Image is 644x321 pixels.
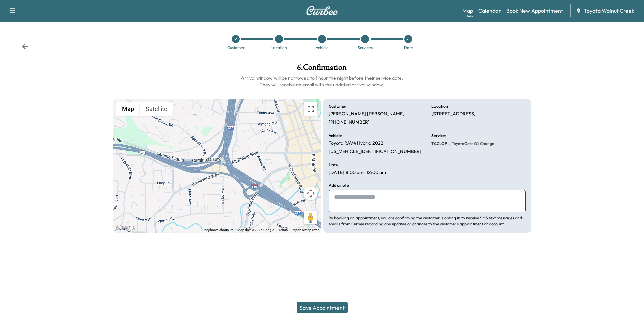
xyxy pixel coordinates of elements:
span: Toyota Walnut Creek [584,7,634,15]
a: Report a map error [292,228,319,232]
div: Back [22,43,28,50]
div: Customer [227,46,245,50]
h6: Services [431,134,446,138]
p: By booking an appointment, you are confirming the customer is opting in to receive SMS text messa... [329,215,526,227]
p: [PERSON_NAME] [PERSON_NAME] [329,111,405,117]
div: Vehicle [316,46,328,50]
button: Map camera controls [304,187,317,200]
div: Location [271,46,287,50]
a: Book New Appointment [506,7,563,15]
div: Beta [466,14,473,19]
div: Services [358,46,373,50]
h6: Vehicle [329,134,342,138]
span: Map data ©2025 Google [237,228,274,232]
h6: Arrival window will be narrowed to 1 hour the night before their service date. They will receive ... [113,75,532,88]
button: Show street map [116,102,140,116]
button: Drag Pegman onto the map to open Street View [304,211,317,224]
h6: Date [329,163,338,167]
h6: Customer [329,104,346,108]
div: Date [404,46,413,50]
img: Curbee Logo [306,6,338,15]
button: Save Appointment [297,302,348,313]
p: [US_VEHICLE_IDENTIFICATION_NUMBER] [329,149,421,155]
a: Open this area in Google Maps (opens a new window) [115,224,137,233]
p: [DATE] , 8:00 am - 12:00 pm [329,170,386,176]
a: Terms (opens in new tab) [278,228,288,232]
button: Keyboard shortcuts [204,228,233,233]
h6: Location [431,104,448,108]
h6: Add a note [329,183,349,187]
button: Toggle fullscreen view [304,102,317,116]
img: Google [115,224,137,233]
button: Show satellite imagery [140,102,173,116]
p: Toyota RAV4 Hybrid 2022 [329,140,383,146]
p: [PHONE_NUMBER] [329,119,370,126]
span: ToyotaCare Oil Change [450,141,494,146]
a: MapBeta [462,7,473,15]
a: Calendar [478,7,501,15]
span: - [447,140,450,147]
h1: 6 . Confirmation [113,63,532,75]
span: TACLOF [431,141,447,146]
p: [STREET_ADDRESS] [431,111,476,117]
